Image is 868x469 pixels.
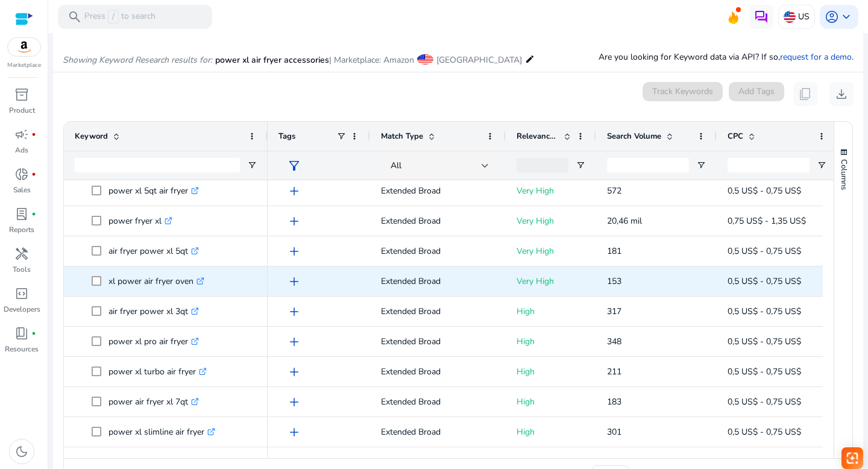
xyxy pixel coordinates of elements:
[75,158,240,172] input: Keyword Filter Input
[780,51,852,63] a: request for a demo
[817,160,826,170] button: Open Filter Menu
[14,87,29,102] span: inventory_2
[607,245,621,257] span: 181
[63,54,212,66] i: Showing Keyword Research results for:
[14,247,29,261] span: handyman
[838,159,849,190] span: Columns
[4,304,40,315] p: Developers
[607,185,621,197] span: 572
[728,185,801,197] span: 0,5 US$ - 0,75 US$
[14,127,29,142] span: campaign
[517,299,585,324] p: High
[278,131,295,142] span: Tags
[13,184,31,195] p: Sales
[9,224,34,235] p: Reports
[607,366,621,377] span: 211
[287,365,301,379] span: add
[108,239,199,263] p: air fryer power xl 5qt
[517,269,585,294] p: Very High
[599,51,854,63] p: Are you looking for Keyword data via API? If so, .
[517,239,585,263] p: Very High
[287,274,301,289] span: add
[607,131,661,142] span: Search Volume
[15,145,28,156] p: Ads
[517,178,585,203] p: Very High
[381,359,495,384] p: Extended Broad
[728,275,801,287] span: 0,5 US$ - 0,75 US$
[607,215,642,227] span: 20,46 mil
[728,366,801,377] span: 0,5 US$ - 0,75 US$
[8,38,40,56] img: amazon.svg
[728,396,801,408] span: 0,5 US$ - 0,75 US$
[576,160,585,170] button: Open Filter Menu
[287,304,301,319] span: add
[517,389,585,414] p: High
[728,131,743,142] span: CPC
[517,420,585,444] p: High
[287,244,301,259] span: add
[108,329,199,354] p: power xl pro air fryer
[728,158,810,172] input: CPC Filter Input
[108,269,204,294] p: xl power air fryer oven
[607,396,621,408] span: 183
[381,329,495,354] p: Extended Broad
[825,10,839,24] span: account_circle
[607,306,621,317] span: 317
[381,131,423,142] span: Match Type
[381,178,495,203] p: Extended Broad
[7,61,41,70] p: Marketplace
[834,87,849,101] span: download
[607,275,621,287] span: 153
[108,10,119,24] span: /
[287,425,301,439] span: add
[84,10,156,24] p: Press to search
[247,160,257,170] button: Open Filter Menu
[9,105,35,116] p: Product
[381,269,495,294] p: Extended Broad
[381,239,495,263] p: Extended Broad
[728,245,801,257] span: 0,5 US$ - 0,75 US$
[381,389,495,414] p: Extended Broad
[14,444,29,459] span: dark_mode
[108,420,215,444] p: power xl slimline air fryer
[108,178,199,203] p: power xl 5qt air fryer
[287,214,301,228] span: add
[517,131,559,142] span: Relevance Score
[14,286,29,301] span: code_blocks
[14,167,29,181] span: donut_small
[329,54,414,66] span: | Marketplace: Amazon
[31,331,36,336] span: fiber_manual_record
[215,54,329,66] span: power xl air fryer accessories
[287,184,301,198] span: add
[75,131,108,142] span: Keyword
[728,215,806,227] span: 0,75 US$ - 1,35 US$
[784,11,796,23] img: us.svg
[31,172,36,177] span: fiber_manual_record
[829,82,854,106] button: download
[14,207,29,221] span: lab_profile
[607,158,689,172] input: Search Volume Filter Input
[728,336,801,347] span: 0,5 US$ - 0,75 US$
[696,160,706,170] button: Open Filter Menu
[728,306,801,317] span: 0,5 US$ - 0,75 US$
[517,359,585,384] p: High
[381,299,495,324] p: Extended Broad
[13,264,31,275] p: Tools
[31,212,36,216] span: fiber_manual_record
[798,6,810,27] p: US
[108,389,199,414] p: power air fryer xl 7qt
[287,395,301,409] span: add
[108,209,172,233] p: power fryer xl
[517,329,585,354] p: High
[839,10,854,24] span: keyboard_arrow_down
[108,359,207,384] p: power xl turbo air fryer
[5,344,39,354] p: Resources
[436,54,522,66] span: [GEOGRAPHIC_DATA]
[68,10,82,24] span: search
[381,420,495,444] p: Extended Broad
[108,299,199,324] p: air fryer power xl 3qt
[517,209,585,233] p: Very High
[607,426,621,438] span: 301
[287,335,301,349] span: add
[728,426,801,438] span: 0,5 US$ - 0,75 US$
